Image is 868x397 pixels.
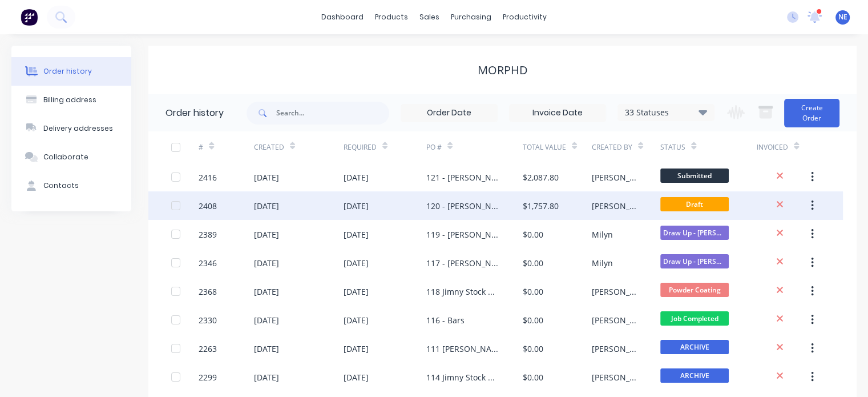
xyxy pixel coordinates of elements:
[523,371,543,383] div: $0.00
[426,171,500,183] div: 121 - [PERSON_NAME]
[523,131,592,163] div: Total Value
[254,286,279,298] div: [DATE]
[523,171,559,183] div: $2,087.80
[254,257,279,269] div: [DATE]
[592,343,638,355] div: [PERSON_NAME]
[276,102,389,125] input: Search...
[660,226,729,240] span: Draw Up - [PERSON_NAME]
[11,86,131,114] button: Billing address
[592,171,638,183] div: [PERSON_NAME]
[660,142,685,153] div: Status
[523,200,559,212] div: $1,757.80
[43,152,88,162] div: Collaborate
[43,66,92,77] div: Order history
[199,171,217,183] div: 2416
[592,257,613,269] div: Milyn
[254,142,284,153] div: Created
[344,142,377,153] div: Required
[43,95,96,105] div: Billing address
[21,9,38,26] img: Factory
[11,171,131,200] button: Contacts
[592,286,638,298] div: [PERSON_NAME]
[369,9,414,26] div: products
[43,181,79,191] div: Contacts
[523,286,543,298] div: $0.00
[784,99,839,127] button: Create Order
[592,200,638,212] div: [PERSON_NAME]
[344,371,369,383] div: [DATE]
[838,12,847,22] span: NE
[344,286,369,298] div: [DATE]
[592,371,638,383] div: [PERSON_NAME]
[426,314,465,326] div: 116 - Bars
[254,343,279,355] div: [DATE]
[199,314,217,326] div: 2330
[523,228,543,240] div: $0.00
[660,254,729,268] span: Draw Up - [PERSON_NAME]
[254,314,279,326] div: [DATE]
[592,131,661,163] div: Created By
[199,371,217,383] div: 2299
[426,228,500,240] div: 119 - [PERSON_NAME]
[344,171,369,183] div: [DATE]
[43,123,113,134] div: Delivery addresses
[344,228,369,240] div: [DATE]
[414,9,445,26] div: sales
[592,228,613,240] div: Milyn
[660,368,729,383] span: ARCHIVE
[618,106,714,119] div: 33 Statuses
[426,286,500,298] div: 118 Jimny Stock Order #8
[660,131,757,163] div: Status
[426,371,500,383] div: 114 Jimny Stock Order #7
[254,200,279,212] div: [DATE]
[523,314,543,326] div: $0.00
[497,9,552,26] div: productivity
[592,314,638,326] div: [PERSON_NAME]
[344,257,369,269] div: [DATE]
[11,114,131,143] button: Delivery addresses
[523,142,566,153] div: Total Value
[344,343,369,355] div: [DATE]
[510,105,605,122] input: Invoice Date
[660,340,729,354] span: ARCHIVE
[523,257,543,269] div: $0.00
[254,171,279,183] div: [DATE]
[757,131,812,163] div: Invoiced
[401,105,497,122] input: Order Date
[254,371,279,383] div: [DATE]
[11,143,131,171] button: Collaborate
[254,131,344,163] div: Created
[344,314,369,326] div: [DATE]
[199,142,203,153] div: #
[199,200,217,212] div: 2408
[523,343,543,355] div: $0.00
[757,142,788,153] div: Invoiced
[344,131,426,163] div: Required
[592,142,632,153] div: Created By
[660,197,729,211] span: Draft
[199,257,217,269] div: 2346
[660,169,729,183] span: Submitted
[660,283,729,297] span: Powder Coating
[426,131,523,163] div: PO #
[165,106,224,120] div: Order history
[426,343,500,355] div: 111 [PERSON_NAME]'s Jimny
[199,343,217,355] div: 2263
[11,57,131,86] button: Order history
[478,63,528,77] div: MORPHD
[199,286,217,298] div: 2368
[660,311,729,326] span: Job Completed
[426,257,500,269] div: 117 - [PERSON_NAME]
[426,142,442,153] div: PO #
[445,9,497,26] div: purchasing
[254,228,279,240] div: [DATE]
[316,9,369,26] a: dashboard
[199,228,217,240] div: 2389
[426,200,500,212] div: 120 - [PERSON_NAME]
[199,131,254,163] div: #
[344,200,369,212] div: [DATE]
